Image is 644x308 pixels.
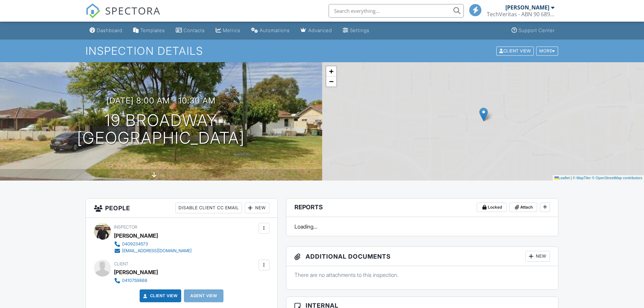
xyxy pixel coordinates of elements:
div: [PERSON_NAME] [114,267,158,277]
div: Advanced [308,27,332,33]
div: More [536,46,558,55]
h1: 19 Broadway [GEOGRAPHIC_DATA] [77,112,245,147]
h1: Inspection Details [86,45,559,57]
a: 0409234573 [114,241,192,247]
div: Templates [140,27,165,33]
div: Contacts [184,27,205,33]
img: Marker [479,108,488,121]
h3: Additional Documents [286,247,558,266]
a: Automations (Basic) [248,24,292,37]
span: slab [158,173,165,178]
div: Client View [496,46,534,55]
img: The Best Home Inspection Software - Spectora [86,3,100,18]
span: SPECTORA [105,3,161,18]
a: [EMAIL_ADDRESS][DOMAIN_NAME] [114,247,192,254]
div: 0409234573 [122,241,148,247]
a: Zoom out [326,76,336,87]
h3: [DATE] 8:00 am - 10:30 am [106,96,216,105]
a: Leaflet [554,176,570,180]
div: [PERSON_NAME] [114,231,158,241]
span: Inspector [114,224,137,230]
a: SPECTORA [86,9,161,23]
a: Metrics [213,24,243,37]
a: Support Center [509,24,557,37]
a: Contacts [173,24,208,37]
span: | [571,176,572,180]
a: Client View [142,292,178,299]
div: Automations [260,27,290,33]
a: Dashboard [87,24,125,37]
a: Templates [130,24,168,37]
a: Advanced [298,24,335,37]
a: Settings [340,24,372,37]
div: TechVeritas - ABN 90 689 961 902 [487,11,554,18]
div: [EMAIL_ADDRESS][DOMAIN_NAME] [122,248,192,254]
span: − [329,77,333,86]
span: Client [114,261,128,266]
span: + [329,67,333,75]
div: [PERSON_NAME] [505,4,549,11]
div: New [525,251,550,262]
div: Dashboard [97,27,122,33]
div: Settings [350,27,369,33]
a: Client View [496,48,535,53]
div: Disable Client CC Email [175,203,242,213]
input: Search everything... [329,4,464,18]
h3: People [86,198,278,218]
p: There are no attachments to this inspection. [294,271,550,279]
div: Support Center [519,27,555,33]
div: New [245,203,269,213]
div: 0410759868 [122,278,147,283]
a: © OpenStreetMap contributors [592,176,642,180]
div: Metrics [223,27,240,33]
a: Zoom in [326,66,336,76]
a: 0410759868 [114,277,152,284]
a: © MapTiler [573,176,591,180]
